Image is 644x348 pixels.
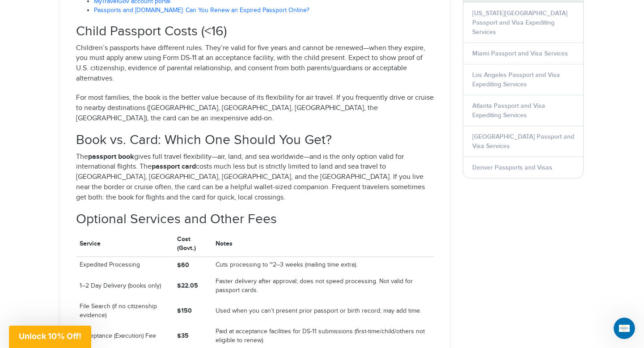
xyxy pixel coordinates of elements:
p: For most families, the book is the better value because of its flexibility for air travel. If you... [76,93,434,124]
td: Cuts processing to ~2–3 weeks (mailing time extra). [212,257,434,274]
strong: $60 [177,261,189,269]
p: Children’s passports have different rules. They’re valid for five years and cannot be renewed—whe... [76,43,434,84]
span: Unlock 10% Off! [19,331,81,341]
h2: Optional Services and Other Fees [76,212,434,227]
a: Passports and [DOMAIN_NAME]: Can You Renew an Expired Passport Online? [94,7,309,14]
a: Los Angeles Passport and Visa Expediting Services [472,71,560,88]
a: Miami Passport and Visa Services [472,50,568,57]
div: Unlock 10% Off! [9,326,91,348]
th: Notes [212,231,434,257]
strong: passport book [88,153,134,161]
strong: $22.05 [177,282,198,289]
iframe: Intercom live chat [614,318,635,339]
p: The gives full travel flexibility—air, land, and sea worldwide—and is the only option valid for i... [76,152,434,203]
th: Service [76,231,174,257]
a: [US_STATE][GEOGRAPHIC_DATA] Passport and Visa Expediting Services [472,9,568,36]
td: Used when you can’t present prior passport or birth record; may add time. [212,299,434,324]
th: Cost (Govt.) [174,231,212,257]
strong: $150 [177,307,192,314]
td: 1–2 Day Delivery (books only) [76,274,174,299]
h2: Child Passport Costs (<16) [76,24,434,39]
td: Expedited Processing [76,257,174,274]
strong: $35 [177,332,189,340]
td: Faster delivery after approval; does not speed processing. Not valid for passport cards. [212,274,434,299]
a: Atlanta Passport and Visa Expediting Services [472,102,545,119]
a: Denver Passports and Visas [472,164,552,171]
h2: Book vs. Card: Which One Should You Get? [76,133,434,148]
a: [GEOGRAPHIC_DATA] Passport and Visa Services [472,133,574,150]
strong: passport card [152,162,196,171]
td: File Search (if no citizenship evidence) [76,299,174,324]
